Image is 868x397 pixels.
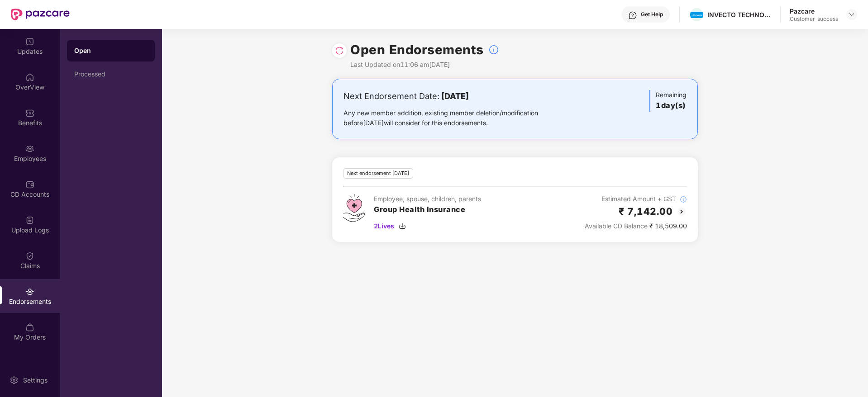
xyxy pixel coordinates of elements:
img: svg+xml;base64,PHN2ZyBpZD0iUmVsb2FkLTMyeDMyIiB4bWxucz0iaHR0cDovL3d3dy53My5vcmcvMjAwMC9zdmciIHdpZH... [335,46,344,55]
img: svg+xml;base64,PHN2ZyB4bWxucz0iaHR0cDovL3d3dy53My5vcmcvMjAwMC9zdmciIHdpZHRoPSI0Ny43MTQiIGhlaWdodD... [343,194,365,222]
div: INVECTO TECHNOLOGIES PRIVATE LIMITED [707,10,771,19]
img: svg+xml;base64,PHN2ZyBpZD0iSGVscC0zMngzMiIgeG1sbnM9Imh0dHA6Ly93d3cudzMub3JnLzIwMDAvc3ZnIiB3aWR0aD... [628,11,637,20]
div: Get Help [641,11,663,18]
h1: Open Endorsements [350,40,484,60]
img: svg+xml;base64,PHN2ZyBpZD0iU2V0dGluZy0yMHgyMCIgeG1sbnM9Imh0dHA6Ly93d3cudzMub3JnLzIwMDAvc3ZnIiB3aW... [10,376,19,385]
div: Customer_success [790,15,838,23]
img: svg+xml;base64,PHN2ZyBpZD0iQ0RfQWNjb3VudHMiIGRhdGEtbmFtZT0iQ0QgQWNjb3VudHMiIHhtbG5zPSJodHRwOi8vd3... [25,180,34,189]
img: invecto.png [690,12,703,19]
img: New Pazcare Logo [11,9,70,20]
img: svg+xml;base64,PHN2ZyBpZD0iRW5kb3JzZW1lbnRzIiB4bWxucz0iaHR0cDovL3d3dy53My5vcmcvMjAwMC9zdmciIHdpZH... [25,287,34,296]
div: Open [74,46,148,55]
h3: Group Health Insurance [374,204,481,216]
img: svg+xml;base64,PHN2ZyBpZD0iRG93bmxvYWQtMzJ4MzIiIHhtbG5zPSJodHRwOi8vd3d3LnczLm9yZy8yMDAwL3N2ZyIgd2... [399,222,406,230]
div: Estimated Amount + GST [585,194,687,204]
div: Pazcare [790,7,838,15]
h3: 1 day(s) [656,100,687,112]
span: Available CD Balance [585,222,648,230]
img: svg+xml;base64,PHN2ZyBpZD0iQmVuZWZpdHMiIHhtbG5zPSJodHRwOi8vd3d3LnczLm9yZy8yMDAwL3N2ZyIgd2lkdGg9Ij... [25,109,34,118]
img: svg+xml;base64,PHN2ZyBpZD0iRW1wbG95ZWVzIiB4bWxucz0iaHR0cDovL3d3dy53My5vcmcvMjAwMC9zdmciIHdpZHRoPS... [25,144,34,153]
img: svg+xml;base64,PHN2ZyBpZD0iVXBsb2FkX0xvZ3MiIGRhdGEtbmFtZT0iVXBsb2FkIExvZ3MiIHhtbG5zPSJodHRwOi8vd3... [25,216,34,225]
img: svg+xml;base64,PHN2ZyBpZD0iRHJvcGRvd24tMzJ4MzIiIHhtbG5zPSJodHRwOi8vd3d3LnczLm9yZy8yMDAwL3N2ZyIgd2... [848,11,855,18]
img: svg+xml;base64,PHN2ZyBpZD0iSG9tZSIgeG1sbnM9Imh0dHA6Ly93d3cudzMub3JnLzIwMDAvc3ZnIiB3aWR0aD0iMjAiIG... [25,73,34,82]
div: Any new member addition, existing member deletion/modification before [DATE] will consider for th... [343,108,567,128]
div: Employee, spouse, children, parents [374,194,481,204]
div: Last Updated on 11:06 am[DATE] [350,60,499,70]
div: Next endorsement [DATE] [343,168,413,179]
h2: ₹ 7,142.00 [619,204,672,219]
span: 2 Lives [374,221,394,231]
img: svg+xml;base64,PHN2ZyBpZD0iVXBkYXRlZCIgeG1sbnM9Imh0dHA6Ly93d3cudzMub3JnLzIwMDAvc3ZnIiB3aWR0aD0iMj... [25,37,34,46]
div: Remaining [649,90,687,112]
div: Next Endorsement Date: [343,90,567,103]
div: ₹ 18,509.00 [585,221,687,231]
img: svg+xml;base64,PHN2ZyBpZD0iSW5mb18tXzMyeDMyIiBkYXRhLW5hbWU9IkluZm8gLSAzMngzMiIgeG1sbnM9Imh0dHA6Ly... [680,196,687,203]
div: Processed [74,71,148,78]
img: svg+xml;base64,PHN2ZyBpZD0iQmFjay0yMHgyMCIgeG1sbnM9Imh0dHA6Ly93d3cudzMub3JnLzIwMDAvc3ZnIiB3aWR0aD... [676,206,687,217]
img: svg+xml;base64,PHN2ZyBpZD0iQ2xhaW0iIHhtbG5zPSJodHRwOi8vd3d3LnczLm9yZy8yMDAwL3N2ZyIgd2lkdGg9IjIwIi... [25,251,34,260]
img: svg+xml;base64,PHN2ZyBpZD0iSW5mb18tXzMyeDMyIiBkYXRhLW5hbWU9IkluZm8gLSAzMngzMiIgeG1sbnM9Imh0dHA6Ly... [488,44,499,55]
div: Settings [20,376,50,385]
img: svg+xml;base64,PHN2ZyBpZD0iTXlfT3JkZXJzIiBkYXRhLW5hbWU9Ik15IE9yZGVycyIgeG1sbnM9Imh0dHA6Ly93d3cudz... [25,323,34,332]
b: [DATE] [441,91,469,101]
